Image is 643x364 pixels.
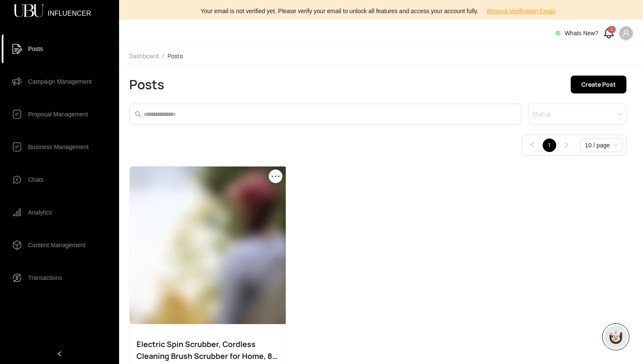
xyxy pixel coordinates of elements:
span: Posts [168,52,183,60]
button: left [526,138,539,152]
span: 10 / page [585,139,617,152]
span: Content Management [28,237,85,254]
span: left [57,351,63,357]
span: Transactions [28,269,62,286]
span: Dashboard [129,52,159,60]
span: left [529,141,536,148]
span: Business Management [28,138,88,155]
span: search [135,111,142,118]
li: Next Page [560,138,573,152]
div: Your email is not verified yet. Please verify your email to unlock all features and access your a... [124,4,638,18]
h2: Posts [129,77,164,92]
li: 1 [543,138,556,152]
span: Posts [28,40,43,57]
span: Analytics [28,204,52,221]
button: Create Post [571,76,626,93]
span: user [622,29,630,37]
img: chatboticon-C4A3G2IU.png [607,328,624,345]
span: Resend Verification Email [487,6,555,16]
div: 1 [608,26,616,33]
span: Whats New? [565,30,598,37]
li: / [162,52,164,60]
span: Campaign Management [28,73,91,90]
div: Electric Spin Scrubber, Cordless Cleaning Brush Scrubber for Home, 8 Replaceable Brush Heads-90Mi... [137,338,279,362]
span: Create Post [581,80,616,89]
span: Proposal Management [28,106,88,123]
div: Page Size [580,138,623,152]
span: INFLUENCER [48,10,91,12]
button: Resend Verification Email [480,4,562,18]
a: 1 [543,139,556,152]
li: Previous Page [526,138,539,152]
span: Chats [28,171,44,188]
button: right [560,138,573,152]
span: right [563,141,570,148]
span: ellipsis [270,171,281,181]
